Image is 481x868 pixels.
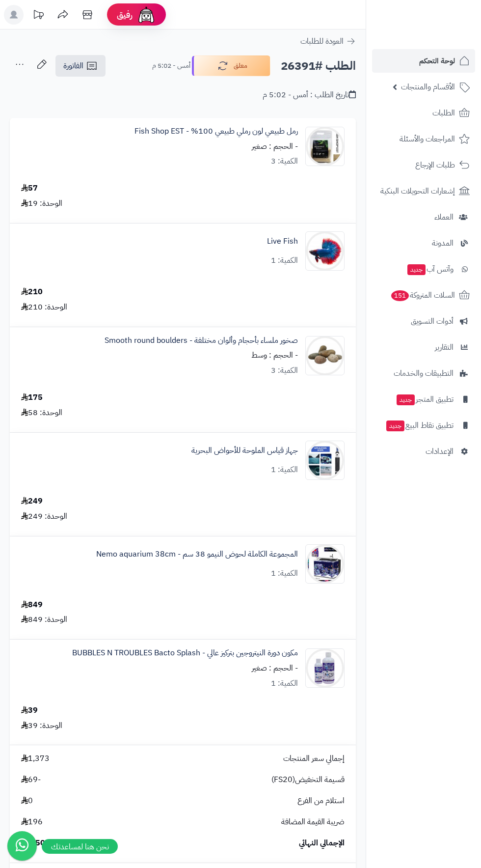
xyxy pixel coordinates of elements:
[134,126,298,137] a: رمل طبيعي لون رملي طبيعي 100% - Fish Shop EST
[372,49,475,73] a: لوحة التحكم
[21,599,43,611] div: 849
[152,61,190,71] small: أمس - 5:02 م
[415,158,455,172] span: طلبات الإرجاع
[372,336,475,359] a: التقارير
[396,392,454,406] span: تطبيق المتجر
[372,414,475,437] a: تطبيق نقاط البيعجديد
[21,753,50,764] span: 1,373
[281,56,356,76] h2: الطلب #26391
[191,445,298,456] a: جهاز قياس الملوحة للأحواض البحرية
[306,441,344,480] img: 1753438845-1000308307-90x90.jpg
[271,365,298,376] div: الكمية: 3
[55,55,106,77] a: الفاتورة
[283,753,345,764] span: إجمالي سعر المنتجات
[271,678,298,689] div: الكمية: 1
[271,568,298,579] div: الكمية: 1
[390,288,455,302] span: السلات المتروكة
[271,255,298,266] div: الكمية: 1
[117,9,133,21] span: رفيق
[252,662,298,674] small: - الحجم : صغير
[372,153,475,177] a: طلبات الإرجاع
[192,56,270,76] button: معلق
[21,392,43,403] div: 175
[372,440,475,463] a: الإعدادات
[306,127,344,166] img: 1692708434-dd6de79782e80582524dd0a28cbd91e5f74c7a1a_originaldcsewq-90x90.jpg
[267,236,298,247] a: Live Fish
[411,314,454,328] span: أدوات التسويق
[380,184,455,198] span: إشعارات التحويلات البنكية
[419,54,455,68] span: لوحة التحكم
[21,302,67,313] div: الوحدة: 210
[306,544,344,584] img: 1748906692-xxxxxxxxxxxxxxxxxxxsign_6587208-Recovered-30dfgdgcm-CP-90x90.jpg
[271,464,298,476] div: الكمية: 1
[136,5,156,25] img: ai-face.png
[271,774,345,785] span: قسيمة التخفيض(FS20)
[21,774,41,785] span: -69
[372,309,475,333] a: أدوات التسويق
[372,283,475,307] a: السلات المتروكة151
[407,264,426,275] span: جديد
[299,838,345,849] span: الإجمالي النهائي
[394,366,454,380] span: التطبيقات والخدمات
[21,407,62,419] div: الوحدة: 58
[406,262,454,276] span: وآتس آب
[72,647,298,659] a: مكون دورة النيتروجين بتركيز عالي - BUBBLES N TROUBLES Bacto Splash
[306,336,344,375] img: 1682258484-sg-11134201-22100-yti0ygedc540b7iv9a-90x90.jpg
[372,362,475,385] a: التطبيقات والخدمات
[397,394,415,405] span: جديد
[300,35,344,47] span: العودة للطلبات
[21,816,43,828] span: 196
[434,210,454,224] span: العملاء
[26,5,51,27] a: تحديثات المنصة
[306,231,344,271] img: 1668693416-2844004-Center-1-90x90.jpg
[96,549,298,560] a: المجموعة الكاملة لحوض النيمو 38 سم - Nemo aquarium 38cm
[21,198,62,209] div: الوحدة: 19
[386,420,404,431] span: جديد
[21,795,33,807] span: 0
[426,445,454,458] span: الإعدادات
[263,89,356,101] div: تاريخ الطلب : أمس - 5:02 م
[401,80,455,94] span: الأقسام والمنتجات
[63,60,83,72] span: الفاتورة
[372,388,475,411] a: تطبيق المتجرجديد
[372,127,475,151] a: المراجعات والأسئلة
[435,340,454,354] span: التقارير
[432,236,454,250] span: المدونة
[400,132,455,146] span: المراجعات والأسئلة
[306,648,344,688] img: 1749082732-1707834971-Turki_Al-zahrani-(1)%D9%8A%D9%81%D8%AA%D9%86%D9%85%D8%B9%D9%87443-2000x2000...
[21,496,43,507] div: 249
[21,720,62,731] div: الوحدة: 39
[385,419,454,432] span: تطبيق نقاط البيع
[372,179,475,203] a: إشعارات التحويلات البنكية
[21,511,67,522] div: الوحدة: 249
[372,205,475,229] a: العملاء
[300,35,356,47] a: العودة للطلبات
[281,816,345,828] span: ضريبة القيمة المضافة
[271,156,298,167] div: الكمية: 3
[297,795,345,807] span: استلام من الفرع
[252,140,298,152] small: - الحجم : صغير
[432,106,455,120] span: الطلبات
[372,231,475,255] a: المدونة
[105,335,298,346] a: صخور ملساء بأحجام وألوان مختلفة - Smooth round boulders
[21,286,43,298] div: 210
[251,349,298,361] small: - الحجم : وسط
[21,705,38,716] div: 39
[372,257,475,281] a: وآتس آبجديد
[372,101,475,125] a: الطلبات
[391,290,409,301] span: 151
[21,614,67,625] div: الوحدة: 849
[21,183,38,194] div: 57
